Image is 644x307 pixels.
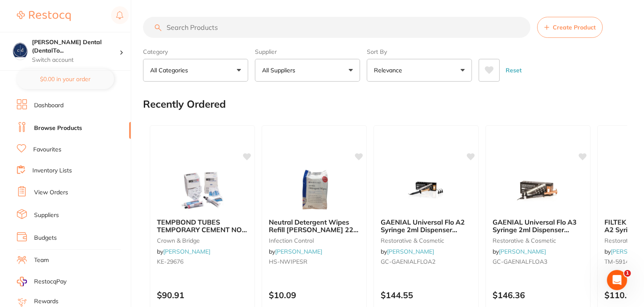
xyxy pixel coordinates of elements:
a: Browse Products [34,124,82,132]
p: Relevance [374,66,405,74]
a: [PERSON_NAME] [499,248,546,255]
button: All Categories [143,59,248,82]
span: by [493,248,546,255]
button: Relevance [367,59,472,82]
small: KE-29676 [157,258,248,265]
label: Supplier [255,48,360,56]
img: Neutral Detergent Wipes Refill HENRY SCHEIN 220 pack [287,169,342,212]
img: Crotty Dental (DentalTown 4) [13,43,27,57]
img: TEMPBOND TUBES TEMPORARY CEMENT NON EUGENOL [175,169,230,212]
p: $146.36 [493,290,583,300]
a: Suppliers [34,211,59,220]
img: GAENIAL Universal Flo A2 Syringe 2ml Dispenser Tipsx20 [399,169,453,212]
a: Dashboard [34,101,64,110]
a: Restocq Logo [17,6,71,26]
button: Create Product [537,17,603,38]
a: [PERSON_NAME] [275,248,322,255]
b: GAENIAL Universal Flo A2 Syringe 2ml Dispenser Tipsx20 [381,218,472,234]
a: Inventory Lists [32,167,72,175]
p: $10.09 [269,290,360,300]
img: GAENIAL Universal Flo A3 Syringe 2ml Dispenser Tipsx20 [511,169,565,212]
button: Reset [503,59,524,82]
p: $90.91 [157,290,248,300]
p: $144.55 [381,290,472,300]
a: Team [34,256,49,265]
a: Favourites [33,146,61,154]
iframe: Intercom live chat [607,270,627,290]
p: Switch account [32,56,119,64]
b: GAENIAL Universal Flo A3 Syringe 2ml Dispenser Tipsx20 [493,218,583,234]
a: Rewards [34,297,58,306]
span: by [381,248,434,255]
h4: Crotty Dental (DentalTown 4) [32,38,119,55]
small: HS-NWIPESR [269,258,360,265]
b: TEMPBOND TUBES TEMPORARY CEMENT NON EUGENOL [157,218,248,234]
small: GC-GAENIALFLOA2 [381,258,472,265]
span: by [269,248,322,255]
span: 1 [624,270,631,277]
small: restorative & cosmetic [493,237,583,244]
a: [PERSON_NAME] [163,248,210,255]
span: Create Product [553,24,596,31]
b: Neutral Detergent Wipes Refill HENRY SCHEIN 220 pack [269,218,360,234]
img: RestocqPay [17,277,27,286]
small: restorative & cosmetic [381,237,472,244]
input: Search Products [143,17,530,38]
a: RestocqPay [17,277,66,286]
a: Budgets [34,234,57,242]
label: Category [143,48,248,56]
a: [PERSON_NAME] [387,248,434,255]
small: GC-GAENIALFLOA3 [493,258,583,265]
label: Sort By [367,48,472,56]
small: crown & bridge [157,237,248,244]
a: View Orders [34,188,68,197]
span: RestocqPay [34,278,66,286]
img: Restocq Logo [17,11,71,21]
p: All Suppliers [262,66,299,74]
small: infection control [269,237,360,244]
button: All Suppliers [255,59,360,82]
button: $0.00 in your order [17,69,114,89]
h2: Recently Ordered [143,98,226,110]
span: by [157,248,210,255]
p: All Categories [150,66,191,74]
